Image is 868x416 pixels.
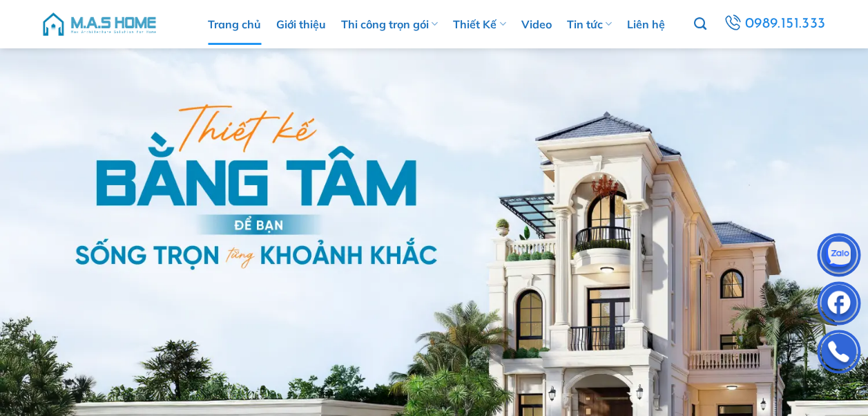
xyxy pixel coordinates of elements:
img: Zalo [818,236,860,278]
a: Thiết Kế [453,3,505,45]
a: Liên hệ [627,3,665,45]
a: Tìm kiếm [694,10,706,39]
span: 0989.151.333 [744,12,828,36]
img: Phone [818,333,860,375]
a: Thi công trọn gói [341,3,438,45]
a: Trang chủ [208,3,261,45]
a: Giới thiệu [276,3,326,45]
a: Tin tức [567,3,612,45]
img: Facebook [818,285,860,326]
a: 0989.151.333 [720,11,830,37]
a: Video [521,3,552,45]
img: M.A.S HOME – Tổng Thầu Thiết Kế Và Xây Nhà Trọn Gói [41,3,158,45]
